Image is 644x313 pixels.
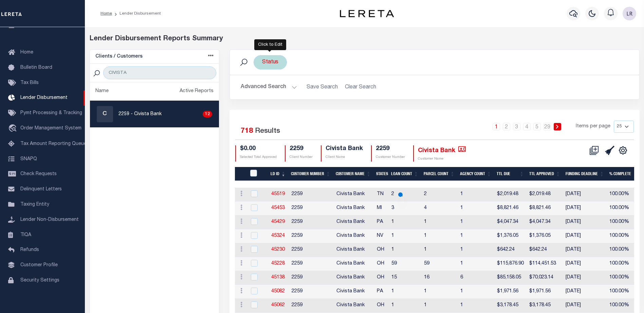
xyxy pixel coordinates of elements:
td: OH [374,257,389,271]
td: 1 [458,299,494,313]
td: 2 [421,188,458,202]
th: Loan Count: activate to sort column ascending [388,167,421,181]
img: logo-dark.svg [340,10,394,17]
div: Status [254,55,287,69]
td: MI [374,202,389,215]
a: 45453 [271,206,285,210]
th: % Complete: activate to sort column ascending [607,167,640,181]
td: 1 [421,285,458,299]
td: 59 [389,257,421,271]
td: $85,158.05 [494,271,527,285]
td: $4,047.34 [494,215,527,229]
div: C [97,106,113,122]
td: Civista Bank [334,243,374,257]
a: 4 [523,123,531,130]
th: Customer Name: activate to sort column ascending [333,167,373,181]
a: 45429 [271,220,285,224]
td: $4,047.34 [527,215,563,229]
label: Results [255,126,280,137]
td: 100.00% [607,229,640,243]
p: 2259 - Civista Bank [118,111,162,118]
a: 45062 [271,303,285,308]
td: 2259 [289,257,334,271]
p: Client Name [326,155,363,160]
a: 5 [533,123,541,130]
td: $1,971.56 [494,285,527,299]
a: 29 [544,123,551,130]
input: Search Customer [103,66,216,79]
td: 2259 [289,215,334,229]
span: Lender Non-Disbursement [20,217,79,222]
td: 2 [389,188,421,202]
td: OH [374,243,389,257]
h4: Civista Bank [326,145,363,153]
td: 6 [458,271,494,285]
td: Civista Bank [334,229,374,243]
td: [DATE] [563,243,607,257]
span: Tax Bills [20,81,39,85]
td: 2259 [289,285,334,299]
td: $2,019.48 [527,188,563,202]
td: 100.00% [607,202,640,215]
th: States [373,167,388,181]
td: $642.24 [494,243,527,257]
a: 45082 [271,289,285,294]
h4: 2259 [376,145,405,153]
span: SNAPQ [20,156,37,161]
td: 100.00% [607,299,640,313]
div: Active Reports [180,88,214,95]
th: Funding Deadline: activate to sort column ascending [563,167,607,181]
td: 59 [421,257,458,271]
td: [DATE] [563,215,607,229]
td: 100.00% [607,271,640,285]
td: 1 [389,243,421,257]
td: Civista Bank [334,299,374,313]
td: PA [374,215,389,229]
td: $115,876.90 [494,257,527,271]
span: Order Management System [20,126,81,131]
td: Civista Bank [334,202,374,215]
td: 1 [389,285,421,299]
th: Ttl Approved: activate to sort column ascending [527,167,563,181]
td: [DATE] [563,188,607,202]
a: 45138 [271,275,285,280]
td: Civista Bank [334,215,374,229]
td: [DATE] [563,202,607,215]
td: $8,821.46 [527,202,563,215]
td: [DATE] [563,299,607,313]
td: [DATE] [563,271,607,285]
td: 1 [389,215,421,229]
td: Civista Bank [334,271,374,285]
td: 1 [421,215,458,229]
td: 1 [389,229,421,243]
td: [DATE] [563,285,607,299]
span: Home [20,50,33,55]
td: 16 [421,271,458,285]
h4: 2259 [290,145,313,153]
td: 2259 [289,188,334,202]
td: 2259 [289,243,334,257]
td: 1 [458,285,494,299]
h5: Clients / Customers [95,54,143,60]
td: Civista Bank [334,188,374,202]
a: 45324 [271,233,285,238]
span: Customer Profile [20,263,58,268]
td: $642.24 [527,243,563,257]
th: LDID [246,167,268,181]
th: Ttl Due: activate to sort column ascending [494,167,527,181]
div: Name [95,88,109,95]
li: Lender Disbursement [112,11,161,17]
td: 1 [421,299,458,313]
td: $8,821.46 [494,202,527,215]
span: 718 [241,128,253,135]
td: 2259 [289,202,334,215]
td: NV [374,229,389,243]
td: 15 [389,271,421,285]
td: 1 [458,215,494,229]
td: 2259 [289,299,334,313]
span: Check Requests [20,172,57,176]
td: 1 [421,229,458,243]
span: Items per page [576,123,610,130]
div: 12 [203,111,212,118]
i: travel_explore [8,124,19,133]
